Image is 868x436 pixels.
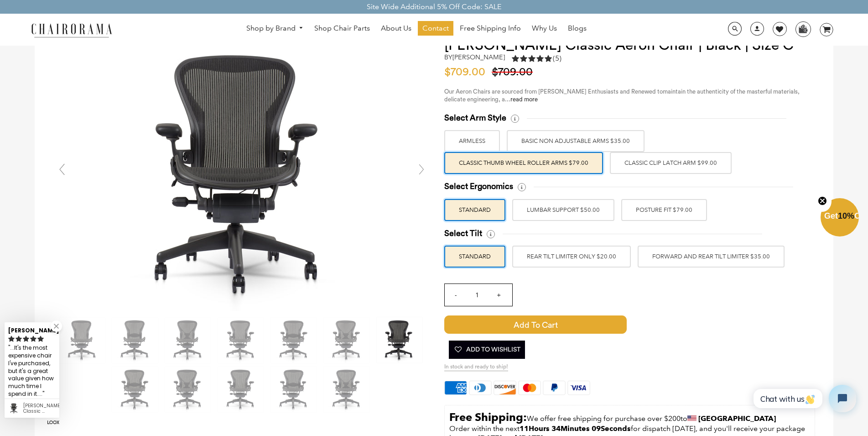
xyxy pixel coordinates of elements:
a: About Us [376,21,416,36]
img: DSC_4463_0fec1238-cd9d-4a4f-bad5-670a76fd0237_grande.jpg [105,37,379,311]
span: 10% [838,211,854,221]
nav: DesktopNavigation [156,21,677,38]
img: Herman Miller Classic Aeron Chair | Black | Size C - chairorama [218,367,264,412]
span: Select Tilt [444,228,482,239]
a: Contact [418,21,453,36]
span: Select Arm Style [444,113,506,123]
span: Contact [422,24,449,33]
span: Blogs [568,24,587,33]
span: About Us [381,24,411,33]
label: STANDARD [444,199,505,221]
img: Herman Miller Classic Aeron Chair | Black | Size C - chairorama [218,317,264,363]
label: Classic Clip Latch Arm $99.00 [610,152,732,174]
span: (5) [553,54,561,63]
label: POSTURE FIT $79.00 [621,199,707,221]
img: Herman Miller Classic Aeron Chair | Black | Size C - chairorama [377,317,422,363]
label: FORWARD AND REAR TILT LIMITER $35.00 [638,246,785,268]
svg: rating icon full [16,336,22,342]
a: Why Us [527,21,561,36]
span: 11Hours 34Minutes 09Seconds [520,424,631,433]
span: We offer free shipping for purchase over $200 [527,414,681,423]
img: Herman Miller Classic Aeron Chair | Black | Size C - chairorama [112,367,158,412]
button: Add To Wishlist [449,341,525,359]
svg: rating icon full [30,336,36,342]
a: read more [510,96,538,102]
a: Shop Chair Parts [310,21,374,36]
span: Free Shipping Info [460,24,521,33]
img: Herman Miller Classic Aeron Chair | Black | Size C - chairorama [324,367,369,412]
div: 5.0 rating (5 votes) [512,53,561,63]
div: ...It's the most expensive chair I've purchased, but it's a great value given how much time I spe... [8,343,56,399]
div: [PERSON_NAME] [8,323,56,335]
label: LUMBAR SUPPORT $50.00 [512,199,614,221]
svg: rating icon full [23,336,29,342]
span: In stock and ready to ship! [444,363,508,371]
img: Herman Miller Classic Aeron Chair | Black | Size C - chairorama [271,317,317,363]
span: Add to Cart [444,315,627,334]
img: Herman Miller Classic Aeron Chair | Black | Size C - chairorama [112,317,158,363]
label: ARMLESS [444,130,500,152]
strong: Free Shipping: [449,410,527,424]
button: Close teaser [813,191,832,212]
img: chairorama [26,22,117,38]
span: Select Ergonomics [444,181,513,192]
button: Add to Cart [444,315,704,334]
strong: [GEOGRAPHIC_DATA] [698,414,776,423]
p: to [449,410,810,424]
svg: rating icon full [8,336,15,342]
span: $709.00 [444,67,490,78]
span: Our Aeron Chairs are sourced from [PERSON_NAME] Enthusiasts and Renewed to [444,89,663,95]
img: Herman Miller Classic Aeron Chair | Black | Size C - chairorama [271,367,317,412]
img: Herman Miller Classic Aeron Chair | Black | Size C - chairorama [59,317,105,363]
a: Shop by Brand [242,21,308,36]
span: Shop Chair Parts [314,24,370,33]
div: Herman Miller Classic Aeron Chair | Black | Size C [23,403,56,414]
label: REAR TILT LIMITER ONLY $20.00 [512,246,631,268]
h2: by [444,53,505,61]
a: Free Shipping Info [455,21,525,36]
img: WhatsApp_Image_2024-07-12_at_16.23.01.webp [796,22,810,36]
a: [PERSON_NAME] [452,53,505,61]
div: Get10%OffClose teaser [821,199,859,237]
label: STANDARD [444,246,505,268]
iframe: Tidio Chat [743,377,864,420]
label: Classic Thumb Wheel Roller Arms $79.00 [444,152,603,174]
span: Get Off [824,211,866,221]
img: Herman Miller Classic Aeron Chair | Black | Size C - chairorama [165,367,211,412]
input: + [488,284,509,306]
label: BASIC NON ADJUSTABLE ARMS $35.00 [507,130,645,152]
span: Add To Wishlist [453,341,520,359]
input: - [445,284,467,306]
a: Blogs [563,21,591,36]
span: $709.00 [492,67,537,78]
svg: rating icon full [37,336,44,342]
a: 5.0 rating (5 votes) [512,53,561,66]
span: Why Us [532,24,557,33]
img: Herman Miller Classic Aeron Chair | Black | Size C - chairorama [165,317,211,363]
img: Herman Miller Classic Aeron Chair | Black | Size C - chairorama [324,317,369,363]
